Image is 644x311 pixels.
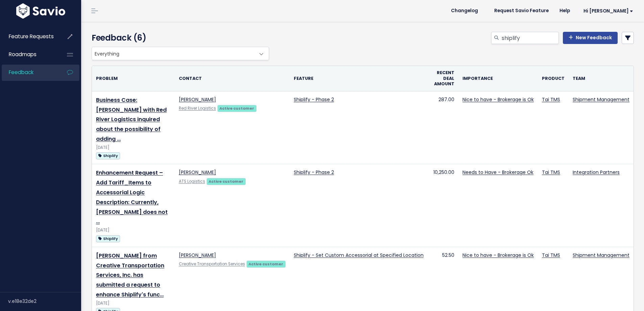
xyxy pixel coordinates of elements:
[462,169,533,176] a: Needs to Have - Brokerage Ok
[179,252,216,259] a: [PERSON_NAME]
[290,66,428,91] th: Feature
[175,66,290,91] th: Contact
[573,169,620,176] a: Integration Partners
[96,235,120,242] span: Shiplify
[489,6,554,16] a: Request Savio Feature
[428,91,458,164] td: 287.00
[458,66,538,91] th: Importance
[294,96,334,103] a: Shiplify - Phase 2
[573,252,629,259] a: Shipment Management
[542,252,560,259] a: Tai TMS
[96,152,120,159] span: Shiplify
[96,300,171,307] div: [DATE]
[179,179,205,184] a: ATS Logistics
[15,3,67,19] img: logo-white.9d6f32f41409.svg
[209,179,243,184] strong: Active customer
[246,260,286,267] a: Active customer
[92,47,269,60] span: Everything
[96,151,120,160] a: Shiplify
[542,96,560,103] a: Tai TMS
[179,169,216,176] a: [PERSON_NAME]
[8,292,81,310] div: v.e18e32de2
[569,66,634,91] th: Team
[9,69,33,76] span: Feedback
[179,96,216,103] a: [PERSON_NAME]
[501,32,559,44] input: Search feedback...
[428,66,458,91] th: Recent deal amount
[217,105,257,111] a: Active customer
[92,47,255,60] span: Everything
[575,6,639,16] a: Hi [PERSON_NAME]
[219,106,254,111] strong: Active customer
[462,96,534,103] a: Nice to have - Brokerage is Ok
[9,51,37,58] span: Roadmaps
[428,164,458,247] td: 10,250.00
[96,252,164,298] a: [PERSON_NAME] from Creative Transportation Services, Inc. has submitted a request to enhance Ship...
[583,8,633,14] span: Hi [PERSON_NAME]
[96,144,171,151] div: [DATE]
[542,169,560,176] a: Tai TMS
[92,66,175,91] th: Problem
[96,234,120,243] a: Shiplify
[92,32,266,44] h4: Feedback (6)
[2,29,56,44] a: Feature Requests
[248,261,283,267] strong: Active customer
[9,33,54,40] span: Feature Requests
[554,6,575,16] a: Help
[96,96,167,143] a: Business Case: [PERSON_NAME] with Red River Logistics inquired about the possibility of adding …
[2,65,56,80] a: Feedback
[96,169,168,225] a: Enhancement Request – Add Tariff_Items to Accessorial Logic Description: Currently, [PERSON_NAME]...
[451,8,478,13] span: Changelog
[462,252,534,259] a: Nice to have - Brokerage is Ok
[573,96,629,103] a: Shipment Management
[294,252,424,259] a: Shiplify - Set Custom Accessorial at Specified Location
[538,66,569,91] th: Product
[2,47,56,62] a: Roadmaps
[207,178,246,184] a: Active customer
[179,261,245,267] a: Creative Transportation Services
[563,32,618,44] a: New Feedback
[179,106,216,111] a: Red River Logistics
[96,227,171,234] div: [DATE]
[294,169,334,176] a: Shiplify - Phase 2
